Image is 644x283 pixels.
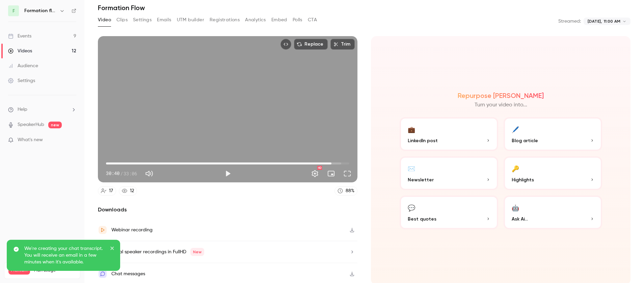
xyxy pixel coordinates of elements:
[110,245,115,253] button: close
[24,7,57,14] h6: Formation flow
[116,15,128,25] button: Clips
[124,170,137,177] span: 33:06
[604,18,620,24] span: 11:00 AM
[98,206,357,214] h2: Downloads
[130,187,134,195] div: 12
[68,137,76,143] iframe: Noticeable Trigger
[133,15,152,25] button: Settings
[177,15,204,25] button: UTM builder
[18,121,44,128] a: SpeakerHub
[408,124,415,134] div: 💼
[512,124,519,134] div: 🖊️
[400,117,498,151] button: 💼LinkedIn post
[504,117,602,151] button: 🖊️Blog article
[111,226,153,234] div: Webinar recording
[271,15,287,25] button: Embed
[334,186,357,196] a: 88%
[109,187,113,195] div: 17
[408,176,434,183] span: Newsletter
[400,196,498,229] button: 💬Best quotes
[8,62,38,69] div: Audience
[18,106,27,113] span: Help
[324,167,338,180] button: Turn on miniplayer
[346,187,354,195] div: 88 %
[504,156,602,190] button: 🔑Highlights
[120,170,123,177] span: /
[98,15,111,25] button: Video
[98,186,116,196] a: 17
[512,202,519,213] div: 🤖
[317,166,322,170] div: HD
[190,248,204,256] span: New
[408,215,436,223] span: Best quotes
[475,101,527,109] p: Turn your video into...
[293,15,302,25] button: Polls
[8,48,32,54] div: Videos
[210,15,240,25] button: Registrations
[308,167,322,180] button: Settings
[8,77,35,84] div: Settings
[280,39,291,50] button: Embed video
[8,106,76,113] li: help-dropdown-opener
[512,137,538,144] span: Blog article
[106,170,137,177] div: 30:40
[8,33,31,40] div: Events
[294,39,328,50] button: Replace
[400,156,498,190] button: ✉️Newsletter
[408,202,415,213] div: 💬
[119,186,137,196] a: 12
[512,215,528,223] span: Ask Ai...
[111,248,204,256] div: Local speaker recordings in FullHD
[330,39,355,50] button: Trim
[512,176,534,183] span: Highlights
[588,18,602,24] span: [DATE],
[408,137,438,144] span: LinkedIn post
[245,15,266,25] button: Analytics
[24,245,105,265] p: We're creating your chat transcript. You will receive an email in a few minutes when it's available.
[558,18,581,25] p: Streamed:
[341,167,354,180] button: Full screen
[106,170,119,177] span: 30:40
[221,167,235,180] button: Play
[408,163,415,174] div: ✉️
[12,7,15,15] span: F
[18,136,43,144] span: What's new
[504,196,602,229] button: 🤖Ask Ai...
[458,92,544,100] h2: Repurpose [PERSON_NAME]
[157,15,171,25] button: Emails
[142,167,156,180] button: Mute
[512,163,519,174] div: 🔑
[98,4,630,12] h1: Formation Flow
[111,270,145,278] div: Chat messages
[308,15,317,25] button: CTA
[48,122,62,128] span: new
